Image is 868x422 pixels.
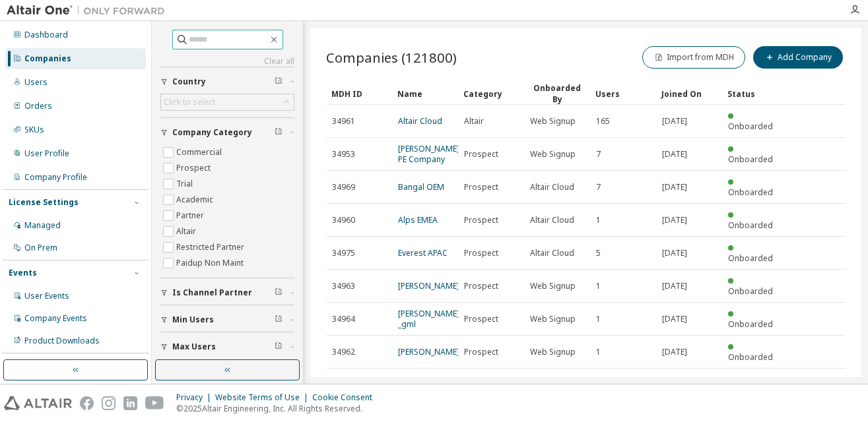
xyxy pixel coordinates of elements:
[275,287,283,298] span: Clear filter
[530,248,574,258] span: Altair Cloud
[398,308,459,330] a: [PERSON_NAME] _gml
[530,281,576,291] span: Web Signup
[160,278,294,307] button: Is Channel Partner
[464,281,498,291] span: Prospect
[275,342,283,352] span: Clear filter
[176,224,199,239] label: Altair
[596,248,601,258] span: 5
[464,215,498,226] span: Prospect
[24,77,48,88] div: Users
[24,291,69,301] div: User Events
[172,127,252,138] span: Company Category
[176,403,380,414] p: © 2025 Altair Engineering, Inc. All Rights Reserved.
[530,182,574,193] span: Altair Cloud
[398,247,448,258] a: Everest APAC
[530,314,576,324] span: Web Signup
[332,281,355,291] span: 34963
[172,342,216,352] span: Max Users
[332,314,355,324] span: 34964
[727,83,783,104] div: Status
[530,215,574,226] span: Altair Cloud
[160,305,294,334] button: Min Users
[728,318,773,330] span: Onboarded
[160,118,294,147] button: Company Category
[662,215,687,226] span: [DATE]
[172,76,206,87] span: Country
[4,396,72,410] img: altair_logo.svg
[596,116,610,127] span: 165
[176,255,246,271] label: Paidup Non Maint
[398,280,459,291] a: [PERSON_NAME]
[332,248,355,258] span: 34975
[662,314,687,324] span: [DATE]
[728,121,773,132] span: Onboarded
[728,187,773,198] span: Onboarded
[464,314,498,324] span: Prospect
[24,220,61,231] div: Managed
[275,76,283,87] span: Clear filter
[596,314,601,324] span: 1
[728,220,773,231] span: Onboarded
[145,396,164,410] img: youtube.svg
[728,286,773,297] span: Onboarded
[398,143,459,165] a: [PERSON_NAME] PE Company
[398,181,444,193] a: Bangal OEM
[596,281,601,291] span: 1
[9,197,79,208] div: License Settings
[164,97,215,107] div: Click to select
[176,392,215,403] div: Privacy
[24,101,52,111] div: Orders
[123,396,137,410] img: linkedin.svg
[331,83,387,104] div: MDH ID
[172,315,214,325] span: Min Users
[661,83,717,104] div: Joined On
[464,347,498,357] span: Prospect
[24,148,69,159] div: User Profile
[24,125,44,135] div: SKUs
[9,268,37,278] div: Events
[662,149,687,160] span: [DATE]
[24,243,57,253] div: On Prem
[596,182,601,193] span: 7
[398,346,459,357] a: [PERSON_NAME]
[24,53,71,64] div: Companies
[595,83,651,104] div: Users
[464,182,498,193] span: Prospect
[530,116,576,127] span: Web Signup
[7,4,172,17] img: Altair One
[102,396,116,410] img: instagram.svg
[464,149,498,160] span: Prospect
[312,392,380,403] div: Cookie Consent
[176,160,213,176] label: Prospect
[176,208,207,224] label: Partner
[161,94,294,110] div: Click to select
[176,144,224,160] label: Commercial
[753,46,843,69] button: Add Company
[332,116,355,127] span: 34961
[24,172,87,183] div: Company Profile
[275,315,283,325] span: Clear filter
[662,116,687,127] span: [DATE]
[24,313,87,324] div: Company Events
[464,116,484,127] span: Altair
[662,182,687,193] span: [DATE]
[215,392,312,403] div: Website Terms of Use
[728,253,773,264] span: Onboarded
[728,154,773,165] span: Onboarded
[662,248,687,258] span: [DATE]
[172,287,252,298] span: Is Channel Partner
[332,347,355,357] span: 34962
[728,351,773,363] span: Onboarded
[332,149,355,160] span: 34953
[332,182,355,193] span: 34969
[530,149,576,160] span: Web Signup
[398,214,438,226] a: Alps EMEA
[275,127,283,138] span: Clear filter
[160,67,294,96] button: Country
[596,149,601,160] span: 7
[397,83,453,104] div: Name
[326,48,457,67] span: Companies (121800)
[463,83,519,104] div: Category
[596,215,601,226] span: 1
[662,281,687,291] span: [DATE]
